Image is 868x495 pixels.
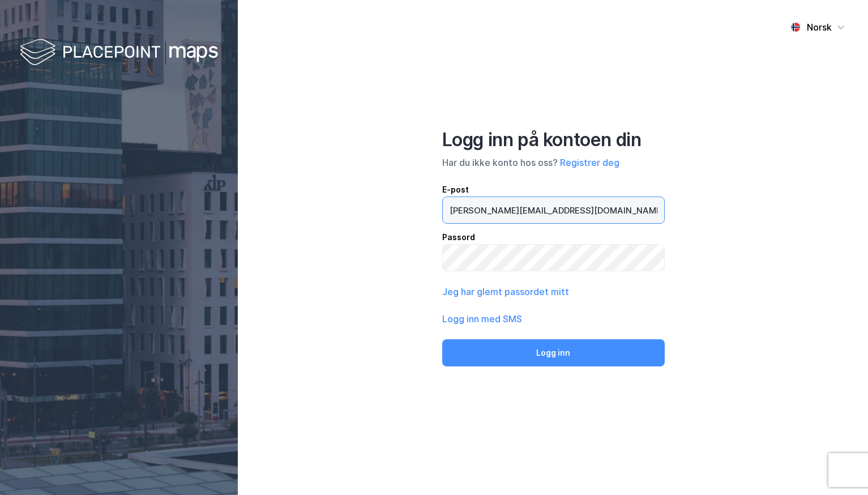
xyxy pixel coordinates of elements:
img: logo-white.f07954bde2210d2a523dddb988cd2aa7.svg [20,36,218,70]
button: Registrer deg [560,156,619,169]
iframe: Chat Widget [811,441,868,495]
button: Jeg har glemt passordet mitt [442,285,569,298]
div: Kontrollprogram for chat [811,441,868,495]
div: Har du ikke konto hos oss? [442,156,665,169]
button: Logg inn [442,339,665,366]
div: Passord [442,231,665,244]
div: Norsk [807,20,832,34]
button: Logg inn med SMS [442,312,522,326]
div: Logg inn på kontoen din [442,129,665,151]
div: E-post [442,183,665,197]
